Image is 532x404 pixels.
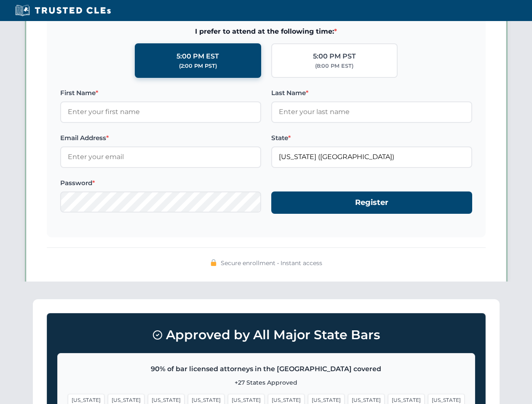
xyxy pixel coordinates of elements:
[179,62,217,70] div: (2:00 PM PST)
[210,259,217,266] img: 🔒
[57,324,475,346] h3: Approved by All Major State Bars
[271,191,472,214] button: Register
[60,178,261,188] label: Password
[60,146,261,167] input: Enter your email
[271,146,472,167] input: Florida (FL)
[271,133,472,143] label: State
[68,378,465,387] p: +27 States Approved
[221,258,322,268] span: Secure enrollment • Instant access
[271,88,472,98] label: Last Name
[60,88,261,98] label: First Name
[68,364,465,375] p: 90% of bar licensed attorneys in the [GEOGRAPHIC_DATA] covered
[315,62,353,70] div: (8:00 PM EST)
[13,4,113,17] img: Trusted CLEs
[271,101,472,122] input: Enter your last name
[60,101,261,122] input: Enter your first name
[60,26,472,37] span: I prefer to attend at the following time:
[176,51,219,62] div: 5:00 PM EST
[313,51,356,62] div: 5:00 PM PST
[60,133,261,143] label: Email Address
